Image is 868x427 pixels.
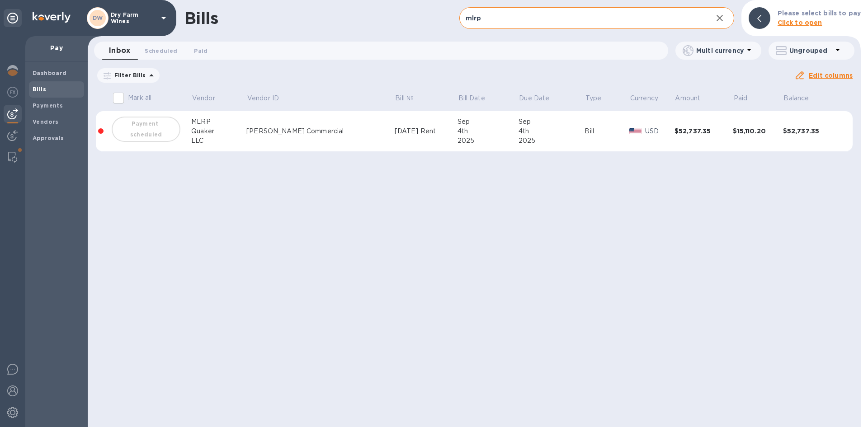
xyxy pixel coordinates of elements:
[33,70,67,76] b: Dashboard
[33,12,71,23] img: Logo
[395,94,414,103] p: Bill №
[93,14,103,21] b: DW
[458,117,519,127] div: Sep
[519,94,561,103] span: Due Date
[192,94,215,103] p: Vendor
[734,94,748,103] p: Paid
[519,94,549,103] p: Due Date
[458,136,519,145] div: 2025
[4,9,22,27] div: Unpin categories
[630,94,658,103] p: Currency
[247,94,291,103] span: Vendor ID
[458,127,519,136] div: 4th
[111,71,146,79] p: Filter Bills
[33,135,64,141] b: Approvals
[519,127,585,136] div: 4th
[645,127,675,136] p: USD
[789,46,832,55] p: Ungrouped
[783,94,809,103] p: Balance
[145,46,177,56] span: Scheduled
[191,127,246,136] div: Quaker
[7,87,18,98] img: Foreign exchange
[675,94,700,103] p: Amount
[778,9,861,17] b: Please select bills to pay
[675,127,733,136] div: $52,737.35
[184,9,218,28] h1: Bills
[33,43,80,52] p: Pay
[458,94,485,103] p: Bill Date
[783,94,821,103] span: Balance
[395,127,458,136] div: [DATE] Rent
[585,94,602,103] p: Type
[128,93,151,103] p: Mark all
[33,102,63,109] b: Payments
[778,19,822,26] b: Click to open
[191,136,246,145] div: LLC
[458,94,497,103] span: Bill Date
[111,12,156,24] p: Dry Farm Wines
[783,127,842,136] div: $52,737.35
[191,117,246,127] div: MLRP
[585,127,629,136] div: Bill
[696,46,744,55] p: Multi currency
[809,72,853,79] u: Edit columns
[395,94,425,103] span: Bill №
[109,44,130,57] span: Inbox
[629,128,642,134] img: USD
[519,117,585,127] div: Sep
[194,46,208,56] span: Paid
[192,94,227,103] span: Vendor
[33,118,59,125] b: Vendors
[519,136,585,145] div: 2025
[675,94,712,103] span: Amount
[734,94,759,103] span: Paid
[246,127,394,136] div: [PERSON_NAME] Commercial
[33,86,46,93] b: Bills
[733,127,783,136] div: $15,110.20
[247,94,279,103] p: Vendor ID
[585,94,613,103] span: Type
